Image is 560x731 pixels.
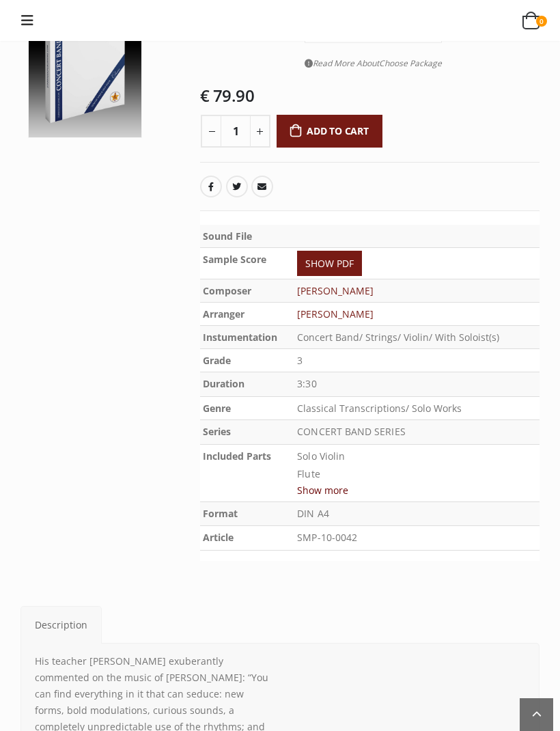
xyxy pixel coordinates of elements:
b: Instumentation [203,331,277,344]
b: Included Parts [203,450,271,463]
th: Sample Score [200,248,294,279]
a: Email [251,176,273,197]
button: + [250,115,270,148]
b: Arranger [203,307,244,320]
a: Twitter [226,176,248,197]
button: - [201,115,221,148]
td: Concert Band/ Strings/ Violin/ With Soloist(s) [294,326,540,349]
input: Product quantity [221,115,251,148]
a: Read More AboutChoose Package [305,55,442,72]
a: Facebook [200,176,222,197]
p: SMP-10-0042 [297,529,537,547]
a: SHOW PDF [297,251,362,276]
p: CONCERT BAND SERIES [297,423,537,441]
bdi: 79.90 [200,84,254,107]
p: DIN A4 [297,505,537,523]
button: Show more [297,482,348,499]
span: € [200,84,210,107]
p: 3:30 [297,375,537,394]
b: Format [203,507,238,520]
button: Add to cart [277,115,382,148]
b: Duration [203,377,244,390]
span: 0 [536,16,547,27]
a: [PERSON_NAME] [297,284,374,297]
td: 3 [294,349,540,372]
a: [PERSON_NAME] [297,307,374,320]
b: Genre [203,402,231,415]
b: Series [203,425,231,438]
p: Solo Violin Flute Bassoon 1 Bassoon 2 Bb Clarinet 1 Bb Clarinet 2 Bb Clarinet 3 Bb Bass Clarinet ... [297,447,537,702]
a: Description [20,606,102,644]
td: Classical Transcriptions/ Solo Works [294,397,540,420]
b: Sound File [203,230,252,243]
b: Composer [203,284,251,297]
span: Choose Package [379,57,442,69]
span: Description [35,618,87,631]
b: Article [203,531,234,544]
b: Grade [203,354,231,367]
